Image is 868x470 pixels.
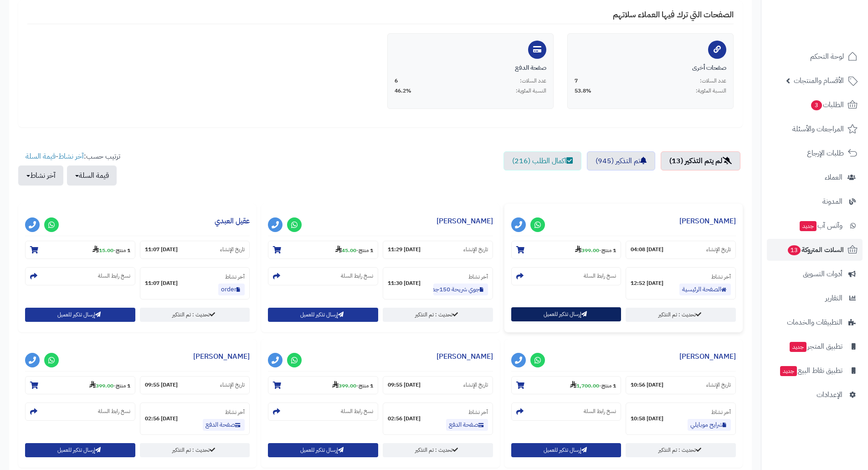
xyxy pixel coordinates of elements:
[767,94,863,116] a: الطلبات3
[706,246,731,253] small: تاريخ الإنشاء
[767,46,863,67] a: لوحة التحكم
[25,241,135,259] section: 1 منتج-15.00
[388,415,421,423] strong: [DATE] 02:56
[711,408,731,416] small: آخر نشاط
[145,246,178,253] strong: [DATE] 11:07
[383,443,493,457] a: تحديث : تم التذكير
[700,77,726,85] span: عدد السلات:
[503,151,581,170] a: اكمال الطلب (216)
[437,351,493,362] a: [PERSON_NAME]
[332,381,373,390] small: -
[516,87,546,95] span: النسبة المئوية:
[767,215,863,237] a: وآتس آبجديد
[790,342,806,352] span: جديد
[825,292,842,305] span: التقارير
[332,382,356,390] strong: 399.00
[800,221,817,231] span: جديد
[468,408,488,416] small: آخر نشاط
[511,267,621,285] section: نسخ رابط السلة
[767,191,863,212] a: المدونة
[25,403,135,421] section: نسخ رابط السلة
[268,443,378,457] button: إرسال تذكير للعميل
[388,279,421,287] strong: [DATE] 11:30
[799,219,842,232] span: وآتس آب
[626,443,736,457] a: تحديث : تم التذكير
[520,77,546,85] span: عدد السلات:
[218,284,245,295] a: order
[359,382,373,390] strong: 1 منتج
[25,376,135,394] section: 1 منتج-399.00
[806,26,859,45] img: logo-2.png
[145,415,178,423] strong: [DATE] 02:56
[388,381,421,389] strong: [DATE] 09:55
[25,443,135,457] button: إرسال تذكير للعميل
[25,308,135,322] button: إرسال تذكير للعميل
[584,272,616,280] small: نسخ رابط السلة
[631,381,663,389] strong: [DATE] 10:56
[26,151,56,162] a: قيمة السلة
[575,246,599,254] strong: 399.00
[98,408,130,415] small: نسخ رابط السلة
[116,246,130,254] strong: 1 منتج
[335,245,373,254] small: -
[679,284,731,295] a: الصفحة الرئيسية
[145,279,178,287] strong: [DATE] 11:07
[570,382,599,390] strong: 1,700.00
[807,147,844,160] span: طلبات الإرجاع
[437,216,493,227] a: [PERSON_NAME]
[98,272,130,280] small: نسخ رابط السلة
[511,241,621,259] section: 1 منتج-399.00
[215,216,250,227] a: عقيل العبدي
[92,245,130,254] small: -
[268,267,378,285] section: نسخ رابط السلة
[570,381,616,390] small: -
[268,403,378,421] section: نسخ رابط السلة
[767,263,863,285] a: أدوات التسويق
[601,246,616,254] strong: 1 منتج
[792,123,844,135] span: المراجعات والأسئلة
[679,351,736,362] a: [PERSON_NAME]
[810,50,844,63] span: لوحة التحكم
[767,360,863,382] a: تطبيق نقاط البيعجديد
[794,74,844,87] span: الأقسام والمنتجات
[767,311,863,333] a: التطبيقات والخدمات
[803,268,842,280] span: أدوات التسويق
[575,245,616,254] small: -
[140,443,250,457] a: تحديث : تم التذكير
[395,77,398,85] span: 6
[433,284,488,295] a: جوي شريحة 150جديدة
[388,246,421,253] strong: [DATE] 11:29
[446,419,488,431] a: صفحة الدفع
[511,443,621,457] button: إرسال تذكير للعميل
[575,87,591,95] span: 53.8%
[18,165,63,186] button: آخر نشاط
[688,419,731,431] a: شرايح موبايلي
[89,382,113,390] strong: 399.00
[341,272,373,280] small: نسخ رابط السلة
[268,376,378,394] section: 1 منتج-399.00
[631,279,663,287] strong: [DATE] 12:52
[383,308,493,322] a: تحديث : تم التذكير
[584,408,616,415] small: نسخ رابط السلة
[679,216,736,227] a: [PERSON_NAME]
[92,246,113,254] strong: 15.00
[631,415,663,423] strong: [DATE] 10:58
[661,151,740,170] a: لم يتم التذكير (13)
[767,166,863,188] a: العملاء
[767,118,863,140] a: المراجعات والأسئلة
[463,246,488,253] small: تاريخ الإنشاء
[810,98,844,111] span: الطلبات
[193,351,250,362] a: [PERSON_NAME]
[18,151,120,186] ul: ترتيب حسب: -
[268,241,378,259] section: 1 منتج-45.00
[335,246,356,254] strong: 45.00
[359,246,373,254] strong: 1 منتج
[601,382,616,390] strong: 1 منتج
[58,151,84,162] a: آخر نشاط
[220,246,245,253] small: تاريخ الإنشاء
[706,381,731,389] small: تاريخ الإنشاء
[626,308,736,322] a: تحديث : تم التذكير
[711,273,731,281] small: آخر نشاط
[468,273,488,281] small: آخر نشاط
[140,308,250,322] a: تحديث : تم التذكير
